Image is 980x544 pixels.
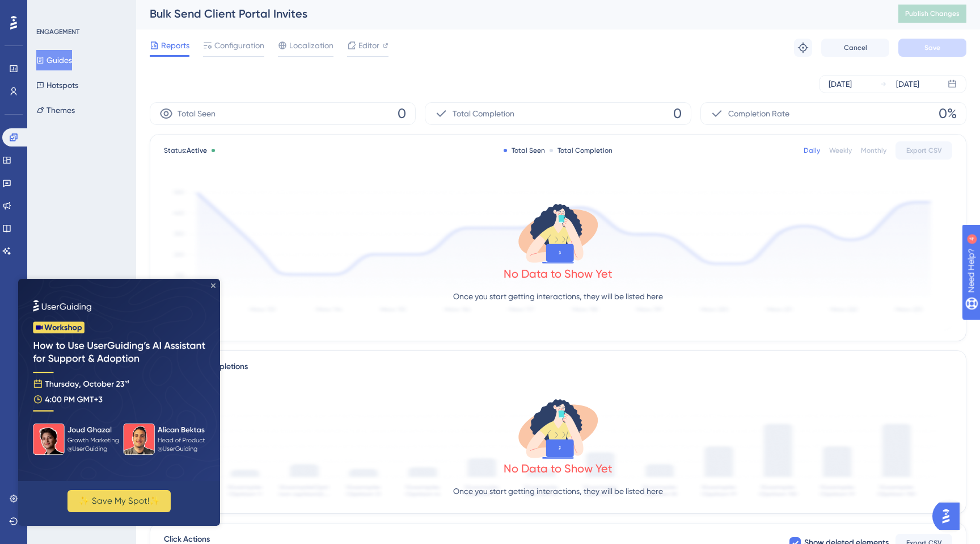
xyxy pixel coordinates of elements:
[150,6,870,22] div: Bulk Send Client Portal Invites
[398,104,406,123] span: 0
[504,461,612,476] div: No Data to Show Yet
[673,104,682,123] span: 0
[905,9,960,18] span: Publish Changes
[829,77,852,91] div: [DATE]
[861,146,886,155] div: Monthly
[932,499,966,533] iframe: UserGuiding AI Assistant Launcher
[844,43,867,52] span: Cancel
[36,75,78,95] button: Hotspots
[898,39,966,57] button: Save
[36,100,75,120] button: Themes
[178,107,216,120] span: Total Seen
[79,6,82,15] div: 4
[358,39,379,52] span: Editor
[289,39,333,52] span: Localization
[453,484,663,498] p: Once you start getting interactions, they will be listed here
[453,290,663,303] p: Once you start getting interactions, they will be listed here
[164,146,207,155] span: Status:
[804,146,820,155] div: Daily
[36,27,79,36] div: ENGAGEMENT
[214,39,264,52] span: Configuration
[898,5,966,23] button: Publish Changes
[939,104,957,123] span: 0%
[924,43,940,52] span: Save
[896,77,919,91] div: [DATE]
[550,146,612,155] div: Total Completion
[193,5,197,9] div: Close Preview
[821,39,889,57] button: Cancel
[161,39,189,52] span: Reports
[187,147,207,154] span: Active
[906,146,942,155] span: Export CSV
[895,141,952,160] button: Export CSV
[49,211,153,233] button: ✨ Save My Spot!✨
[829,146,852,155] div: Weekly
[504,146,545,155] div: Total Seen
[504,266,612,282] div: No Data to Show Yet
[27,3,71,16] span: Need Help?
[728,107,789,120] span: Completion Rate
[36,50,72,70] button: Guides
[453,107,514,120] span: Total Completion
